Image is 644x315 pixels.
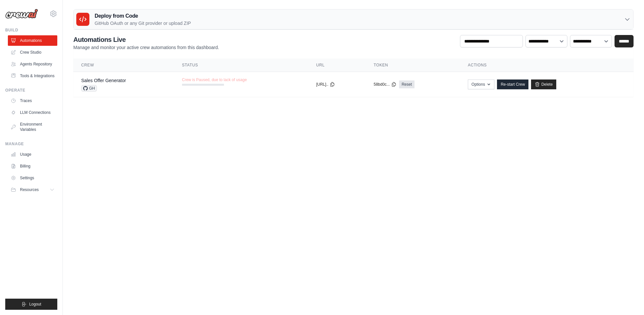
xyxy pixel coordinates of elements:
th: Token [366,59,460,72]
p: GitHub OAuth or any Git provider or upload ZIP [95,20,191,26]
a: Reset [399,80,414,88]
span: Crew is Paused, due to lack of usage [182,77,247,82]
a: Sales Offer Generator [81,78,126,83]
a: Traces [8,96,57,106]
a: Delete [531,79,556,89]
div: Operate [5,88,57,93]
span: Logout [29,302,41,307]
span: Resources [20,187,39,192]
button: Resources [8,184,57,195]
a: Environment Variables [8,119,57,135]
th: Status [174,59,308,72]
a: Agents Repository [8,59,57,69]
img: Logo [5,9,38,19]
a: Re-start Crew [497,79,528,89]
p: Manage and monitor your active crew automations from this dashboard. [73,44,219,51]
button: Logout [5,299,57,310]
a: Automations [8,35,57,46]
th: Crew [73,59,174,72]
a: Tools & Integrations [8,71,57,81]
th: URL [308,59,366,72]
a: LLM Connections [8,107,57,118]
a: Crew Studio [8,47,57,58]
h3: Deploy from Code [95,12,191,20]
th: Actions [460,59,634,72]
a: Settings [8,173,57,183]
div: Build [5,27,57,33]
h2: Automations Live [73,35,219,44]
button: 58bd0c... [374,82,396,87]
button: Options [468,79,494,89]
div: Manage [5,141,57,147]
a: Billing [8,161,57,171]
a: Usage [8,149,57,160]
span: GH [81,85,97,92]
